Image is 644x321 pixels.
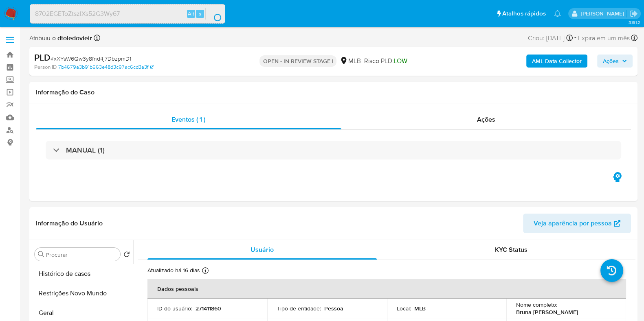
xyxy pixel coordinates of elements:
[251,245,274,254] span: Usuário
[340,57,360,66] div: MLB
[414,305,426,312] p: MLB
[578,34,630,43] span: Expira em um mês
[259,55,336,67] p: OPEN - IN REVIEW STAGE I
[528,33,573,44] div: Criou: [DATE]
[205,8,222,20] button: search-icon
[51,55,131,63] span: # xXYsW6Qw3y8fnd4j7DbzpmD1
[397,305,411,312] p: Local :
[502,9,546,18] span: Atalhos rápidos
[29,34,92,43] span: Atribuiu o
[171,115,205,124] span: Eventos ( 1 )
[574,33,576,44] span: -
[554,10,561,17] a: Notificações
[58,63,154,71] a: 7b4679a3b91b563e48d3c97ac6cd3a3f
[603,55,619,68] span: Ações
[477,115,495,124] span: Ações
[526,55,587,68] button: AML Data Collector
[534,214,612,233] span: Veja aparência por pessoa
[393,56,407,66] span: LOW
[36,219,103,227] h1: Informação do Usuário
[364,57,407,66] span: Risco PLD:
[147,266,200,274] p: Atualizado há 16 dias
[31,264,133,284] button: Histórico de casos
[36,88,631,96] h1: Informação do Caso
[199,10,201,17] span: s
[31,284,133,303] button: Restrições Novo Mundo
[196,305,221,312] p: 271411860
[516,301,557,308] p: Nome completo :
[580,10,626,17] p: danilo.toledo@mercadolivre.com
[46,251,117,258] input: Procurar
[188,10,194,17] span: Alt
[34,51,51,64] b: PLD
[277,305,321,312] p: Tipo de entidade :
[46,141,621,159] div: MANUAL (1)
[30,9,225,19] input: Pesquise usuários ou casos...
[324,305,343,312] p: Pessoa
[495,245,528,254] span: KYC Status
[66,146,105,155] h3: MANUAL (1)
[523,214,631,233] button: Veja aparência por pessoa
[516,308,578,316] p: Bruna [PERSON_NAME]
[597,55,633,68] button: Ações
[34,63,57,71] b: Person ID
[532,55,582,68] b: AML Data Collector
[629,9,638,18] a: Sair
[38,251,44,258] button: Procurar
[147,279,626,299] th: Dados pessoais
[157,305,192,312] p: ID do usuário :
[56,33,92,43] b: dtoledovieir
[123,251,130,260] button: Retornar ao pedido padrão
